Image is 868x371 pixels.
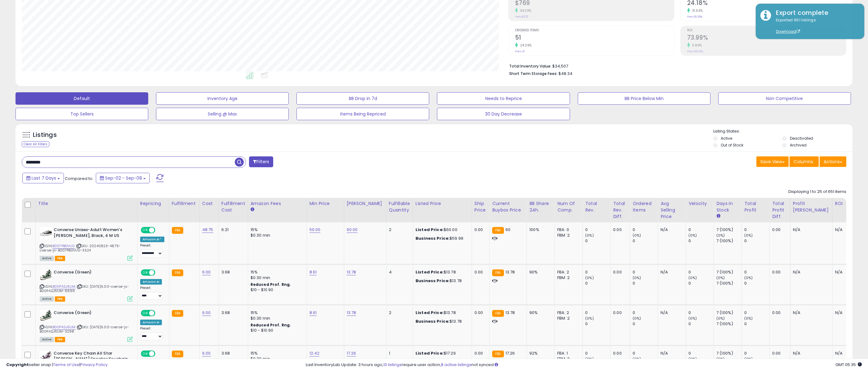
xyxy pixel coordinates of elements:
[716,213,720,219] small: Days In Stock.
[613,310,625,316] div: 0.00
[688,238,714,244] div: 0
[585,200,608,213] div: Total Rev.
[40,351,52,362] img: 41BDEdq1R7L._SL40_.jpg
[156,108,289,120] button: Selling @ Max
[744,351,769,356] div: 0
[474,200,487,213] div: Ship Price
[633,316,641,321] small: (0%)
[492,269,504,276] small: FBA
[505,227,510,233] span: 60
[835,310,856,316] div: N/A
[716,227,741,233] div: 7 (100%)
[251,287,302,293] div: $10 - $10.90
[793,200,830,213] div: Profit [PERSON_NAME]
[96,173,150,183] button: Sep-02 - Sep-08
[40,296,54,302] span: All listings currently available for purchase on Amazon
[202,310,211,316] a: 6.00
[416,227,467,233] div: $60.00
[557,351,578,356] div: FBA: 1
[557,275,578,281] div: FBM: 2
[744,281,769,286] div: 0
[716,200,739,213] div: Days In Stock
[22,173,64,183] button: Last 7 Days
[140,243,164,257] div: Preset:
[744,227,769,233] div: 0
[772,269,786,275] div: 0.00
[202,350,211,356] a: 6.00
[790,156,819,167] button: Columns
[251,275,302,281] div: $0.30 min
[416,236,467,241] div: $59.99
[389,269,408,275] div: 4
[633,351,658,356] div: 0
[40,269,52,281] img: 51z449yxzLL._SL40_.jpg
[557,310,578,316] div: FBA: 2
[772,351,786,356] div: 0.00
[141,228,149,233] span: ON
[251,310,302,316] div: 15%
[557,200,580,213] div: Num of Comp.
[416,318,450,324] b: Business Price:
[55,337,65,342] span: FBA
[437,108,570,120] button: 30 Day Decrease
[140,286,164,299] div: Preset:
[221,227,243,233] div: 6.21
[529,227,550,233] div: 100%
[529,351,550,356] div: 92%
[518,43,532,48] small: 24.39%
[306,362,862,368] div: Last InventoryLab Update: 3 hours ago, require user action, not synced.
[389,351,408,356] div: 1
[40,325,129,334] span: | SKU: [DATE]6.00-cverse-js-B00PASJ6UM-3298
[202,227,213,233] a: 48.75
[633,200,655,213] div: Ordered Items
[6,362,29,368] strong: Copyright
[296,92,429,105] button: BB Drop in 7d
[661,269,681,275] div: N/A
[154,270,164,275] span: OFF
[613,269,625,275] div: 0.00
[688,275,697,280] small: (0%)
[416,310,467,316] div: $13.78
[347,200,384,207] div: [PERSON_NAME]
[585,233,594,238] small: (0%)
[54,227,129,240] b: Converse Unisex-Adult Women's [PERSON_NAME], Black, 4 M US
[40,310,52,321] img: 51z449yxzLL._SL40_.jpg
[716,238,741,244] div: 7 (100%)
[716,233,725,238] small: (0%)
[835,227,856,233] div: N/A
[505,310,515,316] span: 13.78
[40,227,133,260] div: ASIN:
[716,321,741,327] div: 7 (100%)
[771,17,860,35] div: Exported 651 listings.
[416,278,450,284] b: Business Price:
[6,362,108,368] div: seller snap | |
[40,256,54,261] span: All listings currently available for purchase on Amazon
[474,351,485,356] div: 0.00
[633,275,641,280] small: (0%)
[557,316,578,321] div: FBM: 2
[347,227,358,233] a: 60.00
[52,325,76,330] a: B00PASJ6UM
[249,156,273,167] button: Filters
[793,351,828,356] div: N/A
[347,310,356,316] a: 13.78
[633,310,658,316] div: 0
[383,362,402,368] a: 10 listings
[687,29,846,32] span: ROI
[40,227,52,239] img: 41x5rx3Ji0L._SL40_.jpg
[416,278,467,284] div: $13.78
[154,228,164,233] span: OFF
[716,310,741,316] div: 7 (100%)
[16,92,148,105] button: Default
[416,350,444,356] b: Listed Price:
[633,321,658,327] div: 0
[140,237,164,242] div: Amazon AI *
[54,269,129,277] b: Converse (Green)
[529,269,550,275] div: 90%
[772,227,786,233] div: 0.00
[309,200,341,207] div: Min Price
[389,227,408,233] div: 2
[793,310,828,316] div: N/A
[633,269,658,275] div: 0
[251,351,302,356] div: 15%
